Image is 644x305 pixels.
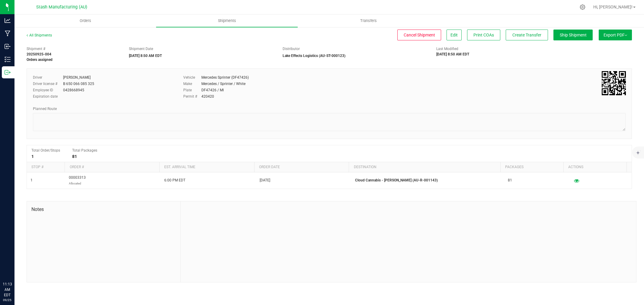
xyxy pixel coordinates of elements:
span: Total Packages [72,148,97,152]
span: 1 [30,178,33,183]
div: 0428668945 [63,87,84,93]
p: 11:13 AM EDT [3,281,12,298]
inline-svg: Inventory [5,56,11,62]
th: Order date [254,162,349,172]
span: Planned Route [33,107,57,111]
strong: [DATE] 8:50 AM EDT [129,54,162,58]
span: Notes [31,206,176,213]
iframe: Resource center [6,257,24,275]
inline-svg: Inbound [5,43,11,49]
th: Est. arrival time [159,162,254,172]
a: Shipments [156,14,298,27]
span: Shipment # [27,46,120,52]
th: Actions [563,162,626,172]
span: Edit [450,33,458,37]
span: Total Order/Stops [31,148,60,152]
strong: 1 [31,154,34,159]
th: Stop # [27,162,65,172]
span: Print COAs [473,33,494,37]
a: All Shipments [27,33,52,37]
th: Order # [65,162,159,172]
strong: 81 [72,154,77,159]
p: Allocated [69,181,86,186]
label: Employee ID [33,87,63,93]
p: 09/25 [3,298,12,302]
span: Ship Shipment [560,33,587,37]
img: Scan me! [602,71,626,95]
span: Export PDF [604,33,627,37]
strong: Lake Effects Logistics (AU-ST-000123) [283,54,345,58]
p: Cloud Cannabis - [PERSON_NAME] (AU-R-001143) [355,178,501,183]
div: 420420 [201,94,214,99]
label: Driver license # [33,81,63,86]
div: DF47426 / MI [201,87,224,93]
div: [PERSON_NAME] [63,75,91,80]
span: Hi, [PERSON_NAME]! [593,5,633,9]
label: Make [183,81,201,86]
button: Create Transfer [506,30,548,40]
label: Driver [33,75,63,80]
label: Permit # [183,94,201,99]
button: Print COAs [467,30,500,40]
strong: 20250925-004 [27,52,51,56]
span: Create Transfer [512,33,541,37]
label: Expiration date [33,94,63,99]
label: Shipment Date [129,46,153,52]
button: Export PDF [599,30,632,40]
div: B 650 066 085 325 [63,81,94,86]
qrcode: 20250925-004 [602,71,626,95]
span: 81 [508,178,512,183]
button: Cancel Shipment [397,30,441,40]
inline-svg: Analytics [5,17,11,24]
label: Distributor [283,46,300,52]
strong: Orders assigned [27,58,53,62]
th: Destination [349,162,500,172]
span: Orders [72,18,99,24]
button: Edit [447,30,462,40]
div: Mercedes / Sprinter / White [201,81,245,86]
inline-svg: Outbound [5,69,11,75]
a: Transfers [298,14,439,27]
button: Ship Shipment [553,30,593,40]
div: Mercedes Sprinter (DF47426) [201,75,249,80]
a: Orders [14,14,156,27]
span: Shipments [210,18,244,24]
label: Plate [183,87,201,93]
strong: [DATE] 8:50 AM EDT [436,52,469,56]
th: Packages [500,162,563,172]
label: Last Modified [436,46,458,52]
span: 6:00 PM EDT [164,178,185,183]
span: Transfers [352,18,385,24]
span: Cancel Shipment [404,33,435,37]
div: Manage settings [579,4,586,10]
inline-svg: Manufacturing [5,30,11,36]
span: [DATE] [260,178,270,183]
span: 00003313 [69,175,86,186]
label: Vehicle [183,75,201,80]
span: Stash Manufacturing (AU) [36,5,87,10]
